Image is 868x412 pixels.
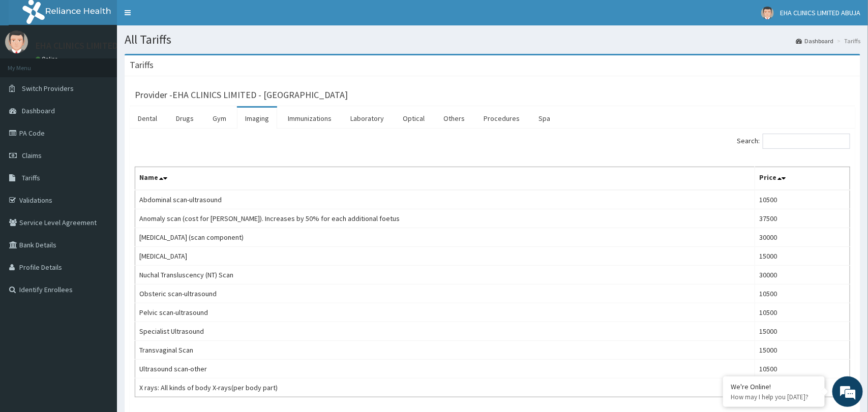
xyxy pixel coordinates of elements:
a: Procedures [475,108,528,129]
td: 10500 [755,284,850,303]
a: Spa [530,108,558,129]
label: Search: [737,134,850,149]
td: Pelvic scan-ultrasound [135,303,755,322]
span: Switch Providers [22,84,74,93]
td: [MEDICAL_DATA] (scan component) [135,228,755,247]
img: d_794563401_company_1708531726252_794563401 [19,51,41,76]
th: Price [755,167,850,191]
td: 15000 [755,341,850,360]
p: How may I help you today? [731,393,817,401]
span: We're online! [59,128,140,231]
td: 15000 [755,247,850,266]
span: Dashboard [22,106,55,115]
td: 10500 [755,190,850,209]
div: Minimize live chat window [167,5,191,29]
td: [MEDICAL_DATA] [135,247,755,266]
a: Gym [204,108,234,129]
img: User Image [761,7,774,19]
h1: All Tariffs [125,33,860,46]
p: EHA CLINICS LIMITED ABUJA [36,41,145,50]
a: Dashboard [796,37,833,45]
td: 30000 [755,228,850,247]
img: User Image [5,30,28,53]
span: EHA CLINICS LIMITED ABUJA [780,8,860,17]
a: Dental [130,108,165,129]
td: 10500 [755,303,850,322]
td: Transvaginal Scan [135,341,755,360]
td: Anomaly scan (cost for [PERSON_NAME]). Increases by 50% for each additional foetus [135,209,755,228]
td: Specialist Ultrasound [135,322,755,341]
a: Laboratory [342,108,392,129]
a: Others [435,108,473,129]
span: Claims [22,151,42,160]
li: Tariffs [834,37,860,45]
textarea: Type your message and hit 'Enter' [5,277,194,313]
a: Online [36,55,60,62]
h3: Provider - EHA CLINICS LIMITED - [GEOGRAPHIC_DATA] [135,90,348,100]
td: 15000 [755,322,850,341]
div: Chat with us now [53,57,171,70]
td: 30000 [755,266,850,284]
h3: Tariffs [130,60,154,70]
td: 10500 [755,360,850,378]
th: Name [135,167,755,191]
td: Nuchal Transluscency (NT) Scan [135,266,755,284]
a: Drugs [168,108,202,129]
a: Imaging [237,108,277,129]
td: 37500 [755,209,850,228]
div: We're Online! [731,382,817,391]
td: Obsteric scan-ultrasound [135,284,755,303]
a: Optical [395,108,433,129]
td: X rays: All kinds of body X-rays(per body part) [135,378,755,397]
input: Search: [763,134,850,149]
span: Tariffs [22,173,40,182]
td: Abdominal scan-ultrasound [135,190,755,209]
td: Ultrasound scan-other [135,360,755,378]
a: Immunizations [280,108,340,129]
